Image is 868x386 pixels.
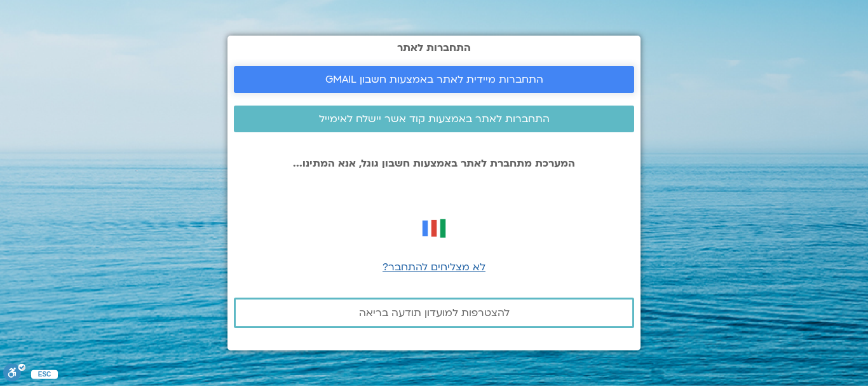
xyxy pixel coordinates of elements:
[319,113,550,125] span: התחברות לאתר באמצעות קוד אשר יישלח לאימייל
[234,66,634,93] a: התחברות מיידית לאתר באמצעות חשבון GMAIL
[234,298,634,328] a: להצטרפות למועדון תודעה בריאה
[383,260,485,274] a: לא מצליחים להתחבר?
[234,106,634,132] a: התחברות לאתר באמצעות קוד אשר יישלח לאימייל
[234,158,634,169] p: המערכת מתחברת לאתר באמצעות חשבון גוגל, אנא המתינו...
[234,42,634,53] h2: התחברות לאתר
[359,307,510,319] span: להצטרפות למועדון תודעה בריאה
[325,74,543,85] span: התחברות מיידית לאתר באמצעות חשבון GMAIL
